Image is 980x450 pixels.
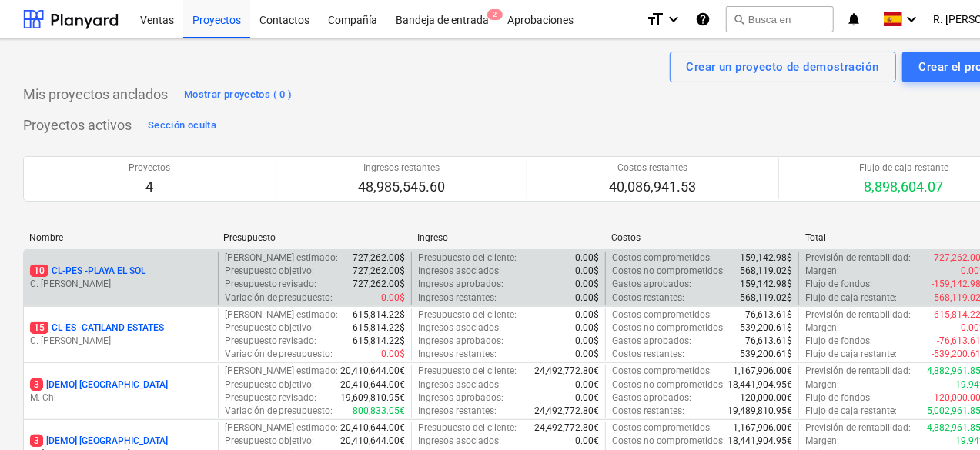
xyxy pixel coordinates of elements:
[381,292,405,305] p: 0.00$
[418,422,517,435] p: Presupuesto del cliente :
[859,162,948,175] p: Flujo de caja restante
[740,322,792,335] p: 539,200.61$
[417,232,599,243] div: Ingreso
[611,232,793,243] div: Costos
[727,405,792,418] p: 19,489,810.95€
[733,365,792,378] p: 1,167,906.00€
[805,348,897,361] p: Flujo de caja restante :
[358,178,445,196] p: 48,985,545.60
[340,378,405,392] p: 20,410,644.00€
[418,392,503,405] p: Ingresos aprobados :
[30,265,48,277] span: 10
[29,232,211,243] div: Nombre
[575,378,599,392] p: 0.00€
[805,378,839,392] p: Margen :
[664,10,683,28] i: keyboard_arrow_down
[340,422,405,435] p: 20,410,644.00€
[144,113,220,138] button: Sección oculta
[534,365,599,378] p: 24,492,772.80€
[575,435,599,448] p: 0.00€
[353,252,405,265] p: 727,262.00$
[340,392,405,405] p: 19,609,810.95€
[740,392,792,405] p: 120,000.00€
[129,162,170,175] p: Proyectos
[575,308,599,322] p: 0.00$
[23,85,168,104] p: Mis proyectos anclados
[612,405,684,418] p: Costos restantes :
[30,322,212,348] div: 15CL-ES -CATILAND ESTATESC. [PERSON_NAME]
[30,278,212,291] p: C. [PERSON_NAME]
[353,335,405,348] p: 615,814.22$
[353,278,405,291] p: 727,262.00$
[902,10,921,28] i: keyboard_arrow_down
[418,265,501,278] p: Ingresos asociados :
[534,422,599,435] p: 24,492,772.80€
[225,322,315,335] p: Presupuesto objetivo :
[612,292,684,305] p: Costos restantes :
[30,392,212,405] p: M. Chi
[30,378,43,391] span: 3
[418,348,497,361] p: Ingresos restantes :
[745,308,792,322] p: 76,613.61$
[687,57,879,77] div: Crear un proyecto de demostración
[418,252,517,265] p: Presupuesto del cliente :
[148,117,216,135] div: Sección oculta
[30,378,168,392] p: [DEMO] [GEOGRAPHIC_DATA]
[612,335,691,348] p: Gastos aprobados :
[418,435,501,448] p: Ingresos asociados :
[225,348,333,361] p: Variación de presupuesto :
[418,278,503,291] p: Ingresos aprobados :
[225,278,317,291] p: Presupuesto revisado :
[612,435,725,448] p: Costos no comprometidos :
[184,86,293,104] div: Mostrar proyectos ( 0 )
[612,392,691,405] p: Gastos aprobados :
[609,162,696,175] p: Costos restantes
[805,422,911,435] p: Previsión de rentabilidad :
[805,278,872,291] p: Flujo de fondos :
[575,322,599,335] p: 0.00$
[575,392,599,405] p: 0.00€
[805,435,839,448] p: Margen :
[740,252,792,265] p: 159,142.98$
[30,435,43,447] span: 3
[534,405,599,418] p: 24,492,772.80€
[340,435,405,448] p: 20,410,644.00€
[225,265,315,278] p: Presupuesto objetivo :
[745,335,792,348] p: 76,613.61$
[575,278,599,291] p: 0.00$
[225,292,333,305] p: Variación de presupuesto :
[805,335,872,348] p: Flujo de fondos :
[225,308,339,322] p: [PERSON_NAME] estimado :
[129,178,170,196] p: 4
[225,405,333,418] p: Variación de presupuesto :
[805,392,872,405] p: Flujo de fondos :
[358,162,445,175] p: Ingresos restantes
[727,435,792,448] p: 18,441,904.95€
[740,265,792,278] p: 568,119.02$
[859,178,948,196] p: 8,898,604.07
[612,422,712,435] p: Costos comprometidos :
[805,365,911,378] p: Previsión de rentabilidad :
[612,378,725,392] p: Costos no comprometidos :
[225,252,339,265] p: [PERSON_NAME] estimado :
[418,308,517,322] p: Presupuesto del cliente :
[612,265,725,278] p: Costos no comprometidos :
[612,365,712,378] p: Costos comprometidos :
[805,308,911,322] p: Previsión de rentabilidad :
[418,322,501,335] p: Ingresos asociados :
[30,265,145,278] p: CL-PES - PLAYA EL SOL
[223,232,405,243] div: Presupuesto
[740,348,792,361] p: 539,200.61$
[575,265,599,278] p: 0.00$
[805,405,897,418] p: Flujo de caja restante :
[418,365,517,378] p: Presupuesto del cliente :
[225,378,315,392] p: Presupuesto objetivo :
[733,422,792,435] p: 1,167,906.00€
[381,348,405,361] p: 0.00$
[740,278,792,291] p: 159,142.98$
[340,365,405,378] p: 20,410,644.00€
[612,322,725,335] p: Costos no comprometidos :
[805,252,911,265] p: Previsión de rentabilidad :
[727,378,792,392] p: 18,441,904.95€
[353,322,405,335] p: 615,814.22$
